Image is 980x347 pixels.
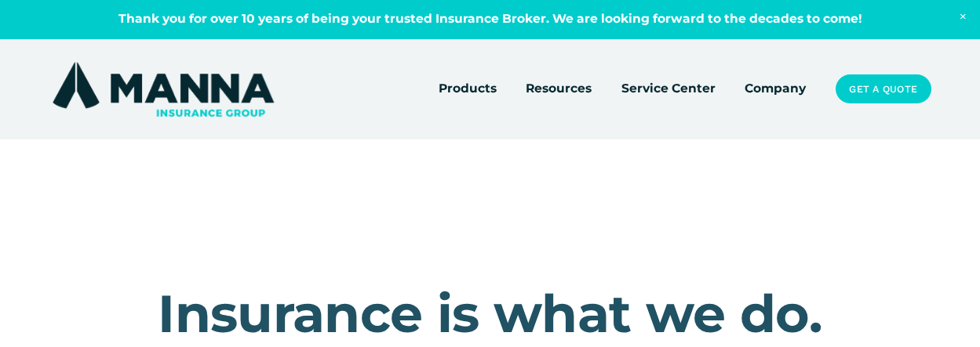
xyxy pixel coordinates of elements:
[526,78,592,100] a: folder dropdown
[526,79,592,99] span: Resources
[621,78,716,100] a: Service Center
[439,79,497,99] span: Products
[745,78,806,100] a: Company
[439,78,497,100] a: folder dropdown
[49,59,277,120] img: Manna Insurance Group
[836,74,931,104] a: Get a Quote
[158,282,822,345] strong: Insurance is what we do.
